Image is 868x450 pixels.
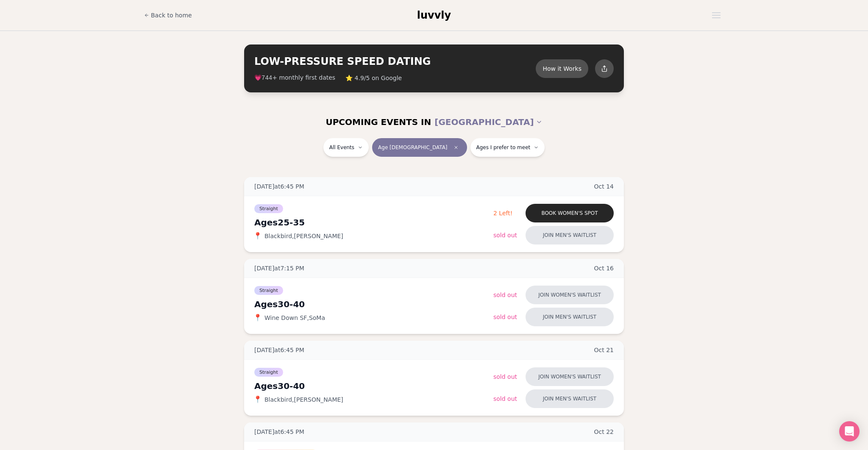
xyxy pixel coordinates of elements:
span: Ages I prefer to meet [476,144,531,151]
a: Back to home [144,7,192,24]
span: ⭐ 4.9/5 on Google [345,74,402,82]
span: Sold Out [493,292,517,298]
span: Oct 14 [594,182,614,191]
span: Wine Down SF , SoMa [264,314,325,322]
span: Sold Out [493,395,517,402]
h2: LOW-PRESSURE SPEED DATING [254,55,536,68]
span: Sold Out [493,232,517,239]
span: [DATE] at 7:15 PM [254,264,304,272]
button: How it Works [536,59,588,78]
button: Join men's waitlist [526,308,614,326]
span: UPCOMING EVENTS IN [325,116,431,128]
span: Clear age [451,142,461,153]
span: [DATE] at 6:45 PM [254,182,304,191]
button: Ages I prefer to meet [470,138,545,157]
button: All Events [323,138,369,157]
button: Age [DEMOGRAPHIC_DATA]Clear age [372,138,467,157]
button: Join men's waitlist [526,226,614,244]
span: Oct 22 [594,428,614,436]
span: 2 Left! [493,210,512,217]
div: Ages 30-40 [254,380,493,392]
span: 💗 + monthly first dates [254,73,335,82]
button: Join women's waitlist [526,286,614,304]
span: Back to home [151,11,192,19]
div: Ages 30-40 [254,298,493,310]
span: Oct 16 [594,264,614,272]
span: [DATE] at 6:45 PM [254,346,304,354]
span: [DATE] at 6:45 PM [254,428,304,436]
button: Join men's waitlist [526,389,614,408]
button: Join women's waitlist [526,367,614,386]
span: Blackbird , [PERSON_NAME] [264,232,343,240]
span: Oct 21 [594,346,614,354]
span: Straight [254,286,283,295]
span: 744 [262,75,272,81]
span: Sold Out [493,373,517,380]
span: Age [DEMOGRAPHIC_DATA] [378,144,447,151]
span: 📍 [254,396,261,403]
span: 📍 [254,233,261,239]
span: Straight [254,204,283,213]
span: luvvly [417,9,451,21]
span: 📍 [254,314,261,321]
div: Open Intercom Messenger [839,421,860,442]
span: All Events [329,144,354,151]
button: [GEOGRAPHIC_DATA] [434,113,542,131]
a: luvvly [417,8,451,22]
span: Sold Out [493,314,517,320]
div: Ages 25-35 [254,217,493,228]
button: Open menu [709,9,724,22]
button: Book women's spot [526,204,614,222]
span: Blackbird , [PERSON_NAME] [264,395,343,404]
span: Straight [254,368,283,377]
